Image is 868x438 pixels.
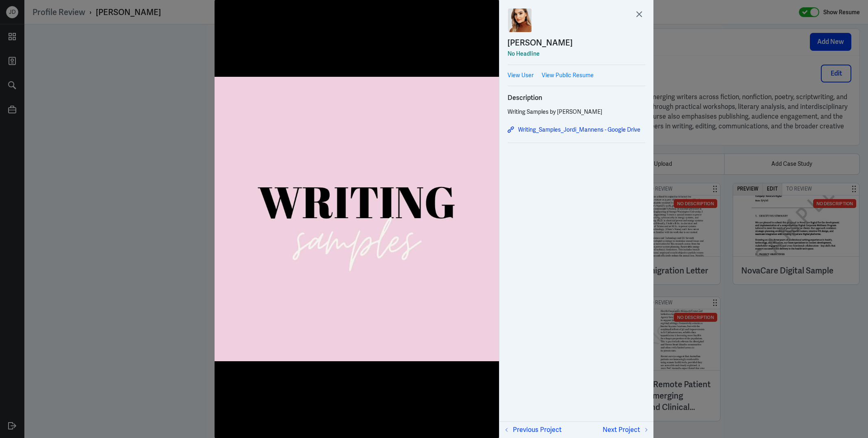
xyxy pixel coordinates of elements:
[508,8,532,33] img: Jordi Mannens
[508,71,534,80] a: View User
[503,425,562,435] button: Previous Project
[508,125,645,134] a: Writing_Samples_Jordi_Mannens - Google Drive
[542,71,594,80] a: View Public Resume
[508,107,645,117] div: Writing Samples by [PERSON_NAME]
[508,37,645,49] a: [PERSON_NAME]
[508,92,645,104] h3: Description
[603,425,650,435] button: Next Project
[508,37,573,49] div: [PERSON_NAME]
[508,49,645,59] div: No Headline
